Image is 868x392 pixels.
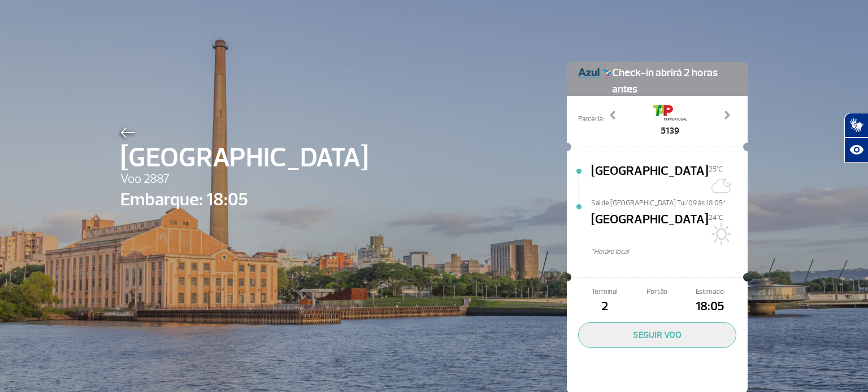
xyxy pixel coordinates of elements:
[844,113,868,162] div: Plugin de acessibilidade da Hand Talk.
[591,198,748,206] span: Sai de [GEOGRAPHIC_DATA] Tu/09 às 18:05*
[844,138,868,162] button: Abrir recursos assistivos.
[578,297,631,316] span: 2
[709,213,723,222] span: 24°C
[120,138,368,178] span: [GEOGRAPHIC_DATA]
[709,174,731,197] img: Céu limpo
[591,246,748,257] span: *Horáro local
[684,297,736,316] span: 18:05
[709,223,731,245] img: Sol
[591,162,709,198] span: [GEOGRAPHIC_DATA]
[612,62,736,98] span: Check-in abrirá 2 horas antes
[578,114,604,125] span: Parceria:
[684,287,736,297] span: Estimado
[120,186,368,213] span: Embarque: 18:05
[631,287,683,297] span: Portão
[709,165,723,174] span: 25°C
[591,210,709,246] span: [GEOGRAPHIC_DATA]
[578,287,631,297] span: Terminal
[653,124,687,138] span: 5139
[120,170,368,189] span: Voo 2887
[844,113,868,138] button: Abrir tradutor de língua de sinais.
[578,322,736,348] button: SEGUIR VOO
